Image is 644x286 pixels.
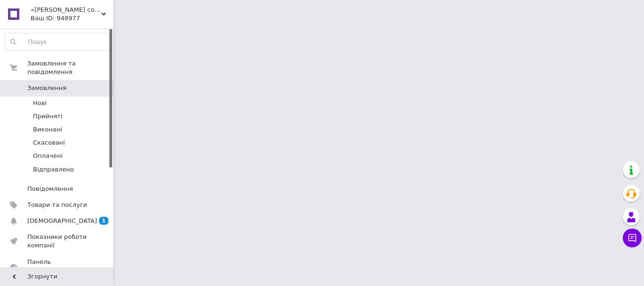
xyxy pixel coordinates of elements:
span: Нові [33,99,47,107]
div: Ваш ID: 948977 [31,14,113,23]
span: Товари та послуги [27,201,87,209]
button: Чат з покупцем [623,229,642,247]
span: «DiMax comfort» [31,6,101,14]
span: Показники роботи компанії [27,233,87,250]
span: Повідомлення [27,185,73,193]
span: [DEMOGRAPHIC_DATA] [27,217,97,225]
span: Відправлено [33,165,74,174]
span: Прийняті [33,112,62,121]
span: Панель управління [27,258,87,275]
input: Пошук [5,33,111,50]
span: Замовлення та повідомлення [27,59,113,76]
span: Замовлення [27,84,66,92]
span: Скасовані [33,139,65,147]
span: Оплачені [33,152,63,160]
span: 1 [99,217,108,225]
span: Виконані [33,125,62,134]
